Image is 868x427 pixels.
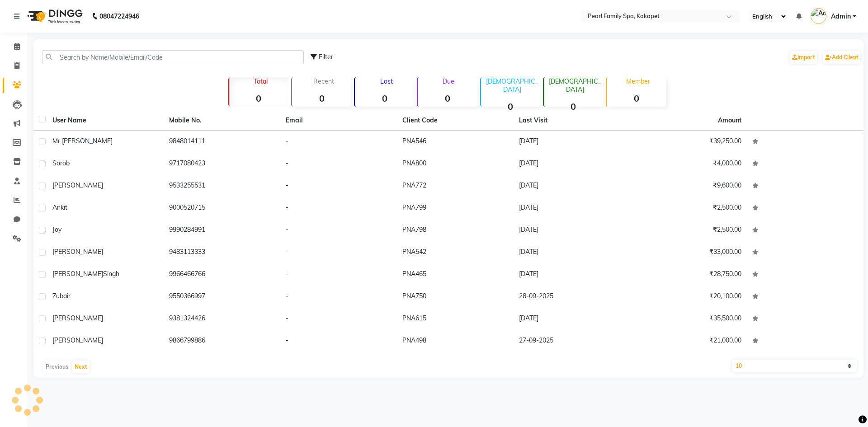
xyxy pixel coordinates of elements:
td: ₹4,000.00 [630,153,747,175]
td: PNA615 [397,308,514,330]
strong: 0 [229,93,288,104]
th: Client Code [397,110,514,131]
p: [DEMOGRAPHIC_DATA] [485,77,540,94]
td: 9990284991 [164,220,280,242]
img: Admin [811,8,826,24]
td: ₹2,500.00 [630,220,747,242]
p: Total [233,77,288,85]
td: PNA800 [397,153,514,175]
td: - [280,308,397,330]
th: Email [280,110,397,131]
td: ₹9,600.00 [630,175,747,197]
td: PNA798 [397,220,514,242]
span: zubair [52,292,71,300]
span: [PERSON_NAME] [52,336,103,344]
td: ₹20,100.00 [630,286,747,308]
span: [PERSON_NAME] [52,248,103,256]
span: [PERSON_NAME] [52,181,103,189]
a: Import [790,51,817,64]
span: [PERSON_NAME] [52,270,103,278]
td: PNA546 [397,131,514,153]
span: singh [103,270,119,278]
td: PNA542 [397,242,514,264]
button: Next [72,361,90,373]
strong: 0 [544,101,603,112]
td: PNA772 [397,175,514,197]
td: 9848014111 [164,131,280,153]
td: 9483113333 [164,242,280,264]
td: [DATE] [514,242,630,264]
td: - [280,330,397,352]
th: Mobile No. [164,110,280,131]
td: [DATE] [514,197,630,220]
td: 9533255531 [164,175,280,197]
td: - [280,153,397,175]
span: Admin [831,12,851,21]
td: 9717080423 [164,153,280,175]
th: Amount [712,110,747,131]
td: [DATE] [514,264,630,286]
td: - [280,264,397,286]
td: [DATE] [514,131,630,153]
td: 9381324426 [164,308,280,330]
td: - [280,175,397,197]
td: ₹35,500.00 [630,308,747,330]
td: PNA799 [397,197,514,220]
td: [DATE] [514,175,630,197]
span: sorob [52,159,70,167]
td: 27-09-2025 [514,330,630,352]
td: ₹33,000.00 [630,242,747,264]
td: 9966466766 [164,264,280,286]
p: Lost [359,77,414,85]
strong: 0 [607,93,666,104]
td: 9000520715 [164,197,280,220]
th: Last Visit [514,110,630,131]
a: Add Client [823,51,861,64]
td: 9550366997 [164,286,280,308]
th: User Name [47,110,164,131]
td: PNA498 [397,330,514,352]
p: Recent [296,77,351,85]
td: - [280,197,397,220]
p: Due [420,77,477,85]
td: ₹2,500.00 [630,197,747,220]
td: - [280,242,397,264]
input: Search by Name/Mobile/Email/Code [42,50,304,64]
td: ₹21,000.00 [630,330,747,352]
span: Mr [PERSON_NAME] [52,137,113,145]
strong: 0 [292,93,351,104]
p: Member [610,77,666,85]
td: [DATE] [514,308,630,330]
strong: 0 [481,101,540,112]
td: [DATE] [514,153,630,175]
td: 28-09-2025 [514,286,630,308]
b: 08047224946 [99,4,139,29]
td: 9866799886 [164,330,280,352]
span: ankit [52,203,67,211]
td: - [280,220,397,242]
td: [DATE] [514,220,630,242]
p: [DEMOGRAPHIC_DATA] [547,77,603,94]
span: [PERSON_NAME] [52,314,103,322]
td: ₹39,250.00 [630,131,747,153]
span: Filter [319,53,333,61]
img: logo [23,4,85,29]
td: PNA465 [397,264,514,286]
td: - [280,131,397,153]
td: - [280,286,397,308]
td: ₹28,750.00 [630,264,747,286]
td: PNA750 [397,286,514,308]
strong: 0 [355,93,414,104]
strong: 0 [418,93,477,104]
span: joy [52,225,61,234]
